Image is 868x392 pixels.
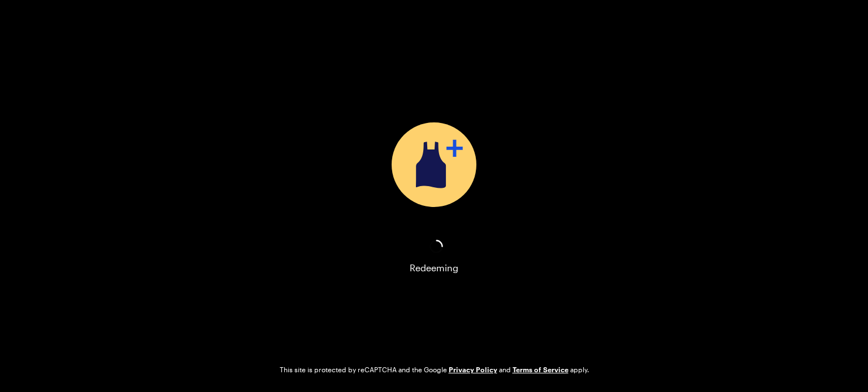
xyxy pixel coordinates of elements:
a: Google Terms of Service [513,364,568,374]
img: tastemade [395,19,474,28]
a: Google Privacy Policy [449,364,497,374]
span: Redeeming [410,261,458,275]
div: This site is protected by reCAPTCHA and the Google and apply. [280,365,589,374]
a: Go to Tastemade Homepage [395,18,474,32]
